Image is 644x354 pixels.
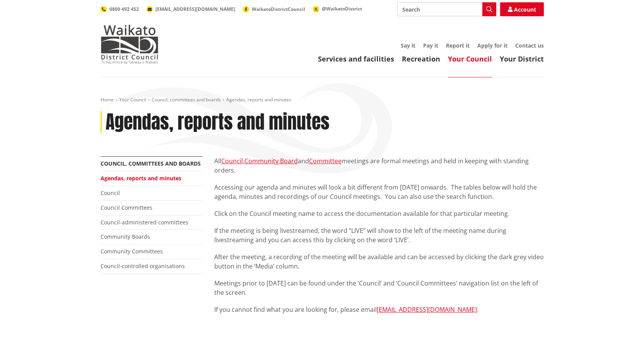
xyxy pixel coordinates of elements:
a: Council Committees [101,204,152,211]
a: Your Council [448,54,492,63]
p: Click on the Council meeting name to access the documentation available for that particular meeting. [214,209,544,218]
a: Community Committees [101,248,163,255]
a: Council, committees and boards [152,96,221,103]
span: [EMAIL_ADDRESS][DOMAIN_NAME] [155,6,235,12]
a: Council [221,157,243,165]
a: Pay it [423,42,438,49]
p: If you cannot find what you are looking for, please email . [214,305,544,314]
a: @WaikatoDistrict [313,5,362,12]
a: Services and facilities [318,54,394,63]
p: All , and meetings are formal meetings and held in keeping with standing orders. [214,156,544,175]
a: Your District [500,54,544,63]
a: Community Board [244,157,298,165]
a: Contact us [515,42,544,49]
a: WaikatoDistrictCouncil [243,6,305,12]
a: [EMAIL_ADDRESS][DOMAIN_NAME] [377,305,477,314]
span: Accessing our agenda and minutes will look a bit different from [DATE] onwards. The tables below ... [214,183,537,201]
h1: Agendas, reports and minutes [106,111,330,133]
a: Agendas, reports and minutes [101,174,181,182]
p: If the meeting is being livestreamed, the word “LIVE” will show to the left of the meeting name d... [214,226,544,245]
a: Committee [309,157,342,165]
a: [EMAIL_ADDRESS][DOMAIN_NAME] [147,6,235,12]
a: Report it [446,42,470,49]
a: Home [101,96,114,103]
a: Council-controlled organisations [101,262,185,270]
a: Recreation [402,54,440,63]
nav: breadcrumb [101,97,544,103]
input: Search input [397,2,496,16]
a: Council-administered committees [101,219,188,226]
p: After the meeting, a recording of the meeting will be available and can be accessed by clicking t... [214,252,544,271]
a: 0800 492 452 [101,6,139,12]
a: Account [500,2,544,16]
a: Community Boards [101,233,150,240]
img: Waikato District Council - Te Kaunihera aa Takiwaa o Waikato [101,25,159,63]
a: Council, committees and boards [101,160,201,167]
span: @WaikatoDistrict [322,5,362,12]
a: Council [101,189,120,197]
a: Say it [401,42,415,49]
a: Your Council [119,96,146,103]
p: Meetings prior to [DATE] can be found under the ‘Council’ and ‘Council Committees’ navigation lis... [214,279,544,297]
a: Apply for it [477,42,507,49]
span: WaikatoDistrictCouncil [252,6,305,12]
span: Agendas, reports and minutes [226,96,291,103]
span: 0800 492 452 [109,6,139,12]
